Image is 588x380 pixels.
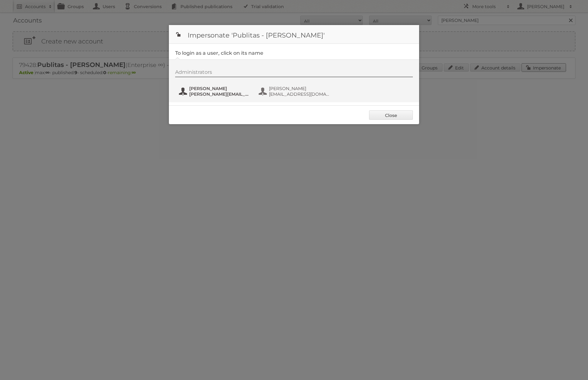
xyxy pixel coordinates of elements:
[269,86,330,91] span: [PERSON_NAME]
[189,91,250,97] span: [PERSON_NAME][EMAIL_ADDRESS][DOMAIN_NAME]
[178,85,252,98] button: [PERSON_NAME] [PERSON_NAME][EMAIL_ADDRESS][DOMAIN_NAME]
[258,85,332,98] button: [PERSON_NAME] [EMAIL_ADDRESS][DOMAIN_NAME]
[169,25,419,44] h1: Impersonate 'Publitas - [PERSON_NAME]'
[175,50,263,56] legend: To login as a user, click on its name
[189,86,250,91] span: [PERSON_NAME]
[175,69,413,77] div: Administrators
[269,91,330,97] span: [EMAIL_ADDRESS][DOMAIN_NAME]
[369,110,413,120] a: Close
